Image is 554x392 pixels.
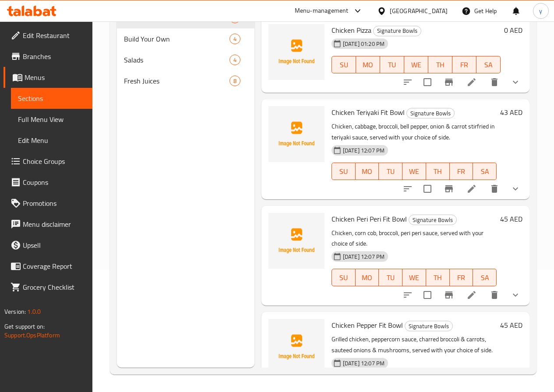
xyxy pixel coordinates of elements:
[432,59,449,71] span: TH
[473,269,497,286] button: SA
[23,177,85,187] span: Coupons
[117,4,254,95] nav: Menu sections
[124,76,229,86] div: Fresh Juices
[4,321,45,332] span: Get support on:
[539,6,542,16] span: y
[268,24,325,80] img: Chicken Pizza
[390,6,448,16] div: [GEOGRAPHIC_DATA]
[379,163,402,180] button: TU
[359,271,376,284] span: MO
[409,215,456,225] span: Signature Bowls
[407,108,454,118] span: Signature Bowls
[379,269,402,286] button: TU
[27,306,41,317] span: 1.0.0
[230,77,240,85] span: 8
[505,284,526,305] button: show more
[408,59,425,71] span: WE
[359,165,376,178] span: MO
[428,56,452,73] button: TH
[18,93,85,104] span: Sections
[356,163,379,180] button: MO
[11,109,92,130] a: Full Menu View
[453,165,470,178] span: FR
[430,271,446,284] span: TH
[332,228,497,250] p: Chicken, corn cob, broccoli, peri peri sauce, served with your choice of side.
[11,88,92,109] a: Sections
[476,271,493,284] span: SA
[4,235,92,256] a: Upsell
[4,172,92,193] a: Coupons
[339,253,388,261] span: [DATE] 12:07 PM
[500,213,522,225] h6: 45 AED
[450,269,473,286] button: FR
[466,77,477,87] a: Edit menu item
[473,163,497,180] button: SA
[4,67,92,88] a: Menus
[382,165,399,178] span: TU
[453,271,470,284] span: FR
[480,59,497,71] span: SA
[484,72,505,93] button: delete
[339,146,388,155] span: [DATE] 12:07 PM
[332,163,356,180] button: SU
[476,56,501,73] button: SA
[500,319,522,331] h6: 45 AED
[229,76,240,86] div: items
[504,24,522,36] h6: 0 AED
[335,271,352,284] span: SU
[295,6,349,16] div: Menu-management
[268,213,325,269] img: Chicken Peri Peri Fit Bowl
[438,72,459,93] button: Branch-specific-item
[484,178,505,199] button: delete
[124,34,229,44] span: Build Your Own
[230,56,240,64] span: 4
[23,156,85,167] span: Choice Groups
[466,290,477,300] a: Edit menu item
[360,59,377,71] span: MO
[500,106,522,118] h6: 43 AED
[4,46,92,67] a: Branches
[397,284,418,305] button: sort-choices
[476,165,493,178] span: SA
[426,269,450,286] button: TH
[510,184,521,194] svg: Show Choices
[406,108,455,118] div: Signature Bowls
[404,56,428,73] button: WE
[332,334,497,356] p: Grilled chicken, peppercorn sauce, charred broccoli & carrots, sauteed onions & mushrooms, served...
[402,163,426,180] button: WE
[4,214,92,235] a: Menu disclaimer
[438,284,459,305] button: Branch-specific-item
[332,269,356,286] button: SU
[332,106,405,119] span: Chicken Teriyaki Fit Bowl
[406,165,423,178] span: WE
[384,59,401,71] span: TU
[373,26,421,36] div: Signature Bowls
[438,178,459,199] button: Branch-specific-item
[4,151,92,172] a: Choice Groups
[23,198,85,208] span: Promotions
[484,284,505,305] button: delete
[4,330,60,341] a: Support.OpsPlatform
[124,55,229,65] span: Salads
[382,271,399,284] span: TU
[18,114,85,125] span: Full Menu View
[405,321,453,331] div: Signature Bowls
[397,72,418,93] button: sort-choices
[335,59,353,71] span: SU
[4,25,92,46] a: Edit Restaurant
[4,193,92,214] a: Promotions
[23,219,85,229] span: Menu disclaimer
[430,165,446,178] span: TH
[332,24,371,37] span: Chicken Pizza
[380,56,404,73] button: TU
[405,321,452,331] span: Signature Bowls
[268,319,325,375] img: Chicken Pepper Fit Bowl
[356,269,379,286] button: MO
[332,56,356,73] button: SU
[335,165,352,178] span: SU
[23,30,85,41] span: Edit Restaurant
[4,277,92,298] a: Grocery Checklist
[23,51,85,62] span: Branches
